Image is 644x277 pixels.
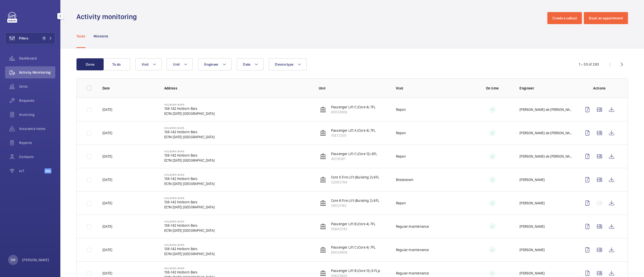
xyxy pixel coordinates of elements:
[45,168,51,173] span: Beta
[331,268,380,273] p: Passenger Lift B (Core 12) 6 FLp
[164,181,215,186] p: EC1N [DATE] [GEOGRAPHIC_DATA]
[19,126,55,131] span: Insurance items
[19,140,55,145] span: Reports
[19,154,55,159] span: Contacts
[19,36,28,41] span: Filters
[519,177,545,182] p: [PERSON_NAME]
[331,151,377,156] p: Passenger Lift C (Core 12) 6FL
[584,12,628,24] button: Book an appointment
[76,12,140,21] h1: Activity monitoring
[396,271,429,276] p: Regular maintenance
[164,176,215,181] p: 138-142 Holborn Bars
[102,130,112,135] p: [DATE]
[164,126,215,129] p: Holborn Bars
[204,62,218,66] span: Engineer
[19,56,55,61] span: Dashboard
[519,224,545,229] p: [PERSON_NAME]
[331,133,376,138] p: 10472359
[396,130,406,135] p: Repair
[519,107,573,112] p: [PERSON_NAME] de [PERSON_NAME]
[320,247,326,253] img: elevator.svg
[519,247,545,252] p: [PERSON_NAME]
[76,34,86,39] p: Tasks
[320,130,326,136] img: elevator.svg
[396,154,406,159] p: Repair
[331,203,379,208] p: 28020182
[164,205,215,210] p: EC1N [DATE] [GEOGRAPHIC_DATA]
[19,70,55,75] span: Activity Monitoring
[331,110,376,115] p: 69538806
[519,201,545,206] p: [PERSON_NAME]
[19,98,55,103] span: Requests
[142,62,148,66] span: Visit
[547,12,582,24] button: Create a callout
[102,271,112,276] p: [DATE]
[164,158,215,163] p: EC1N [DATE] [GEOGRAPHIC_DATA]
[164,173,215,176] p: Holborn Bars
[164,103,215,106] p: Holborn Bars
[331,226,376,232] p: 55640342
[320,200,326,206] img: elevator.svg
[19,112,55,117] span: Invoicing
[164,200,215,205] p: 138-142 Holborn Bars
[164,270,215,275] p: 138-142 Holborn Bars
[102,247,112,252] p: [DATE]
[275,62,293,66] span: Device type
[173,62,180,66] span: Unit
[164,267,215,270] p: Holborn Bars
[320,107,326,113] img: elevator.svg
[579,62,599,67] div: 1 – 30 of 283
[396,107,406,112] p: Repair
[243,62,250,66] span: Date
[164,228,215,233] p: EC1N [DATE] [GEOGRAPHIC_DATA]
[164,197,215,200] p: Holborn Bars
[331,175,379,180] p: Core 5 Fire Lift (Building 2) 6FL
[135,58,162,70] button: Visit
[331,221,376,226] p: Passenger Lift B (Core 4) 7FL
[164,243,215,246] p: Holborn Bars
[519,130,573,135] p: [PERSON_NAME] de [PERSON_NAME]
[331,105,376,110] p: Passenger Lift C (Core 4) 7FL
[164,153,215,158] p: 138-142 Holborn Bars
[581,86,618,91] p: Actions
[331,180,379,185] p: 52893784
[167,58,193,70] button: Unit
[320,270,326,276] img: elevator.svg
[396,201,406,206] p: Repair
[164,86,311,91] p: Address
[331,250,376,255] p: 69538806
[22,257,49,262] p: [PERSON_NAME]
[94,34,108,39] p: Missions
[396,86,465,91] p: Visit
[396,177,414,182] p: Breakdown
[76,58,104,70] button: Done
[396,224,429,229] p: Regular maintenance
[164,150,215,153] p: Holborn Bars
[320,177,326,183] img: elevator.svg
[331,198,379,203] p: Core 6 Fire Lift (Building 2) 6FL
[102,224,112,229] p: [DATE]
[320,223,326,229] img: elevator.svg
[102,177,112,182] p: [DATE]
[164,251,215,256] p: EC1N [DATE] [GEOGRAPHIC_DATA]
[42,36,46,40] span: 1
[237,58,264,70] button: Date
[164,246,215,251] p: 138-142 Holborn Bars
[331,128,376,133] p: Passenger Lift A (Core 4) 7FL
[331,156,377,161] p: 45119387
[269,58,307,70] button: Device type
[331,245,376,250] p: Passenger Lift C (Core 4) 7FL
[102,154,112,159] p: [DATE]
[102,201,112,206] p: [DATE]
[164,106,215,111] p: 138-142 Holborn Bars
[103,58,130,70] button: To do
[19,84,55,89] span: Units
[396,247,429,252] p: Regular maintenance
[164,134,215,140] p: EC1N [DATE] [GEOGRAPHIC_DATA]
[164,223,215,228] p: 138-142 Holborn Bars
[11,257,15,262] p: SW
[519,271,545,276] p: [PERSON_NAME]
[164,220,215,223] p: Holborn Bars
[102,107,112,112] p: [DATE]
[319,86,388,91] p: Unit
